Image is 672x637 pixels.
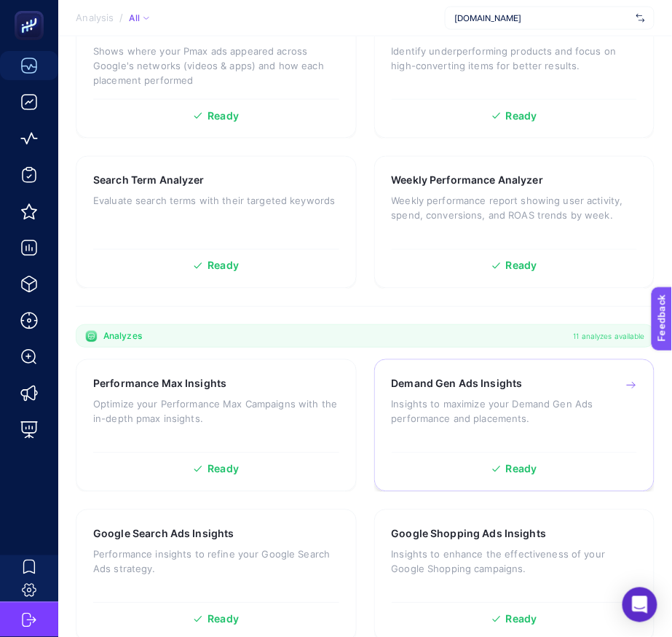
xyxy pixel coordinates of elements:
h3: Search Term Analyzer [93,173,205,188]
p: Evaluate search terms with their targeted keywords [93,194,339,208]
span: Analyzes [103,330,142,342]
p: Insights to maximize your Demand Gen Ads performance and placements. [392,397,638,426]
span: Feedback [9,4,55,16]
p: Insights to enhance the effectiveness of your Google Shopping campaigns. [392,547,638,577]
img: svg%3e [636,11,645,26]
p: Identify underperforming products and focus on high-converting items for better results. [392,44,638,73]
p: Optimize your Performance Max Campaigns with the in-depth pmax insights. [93,397,339,426]
h3: Google Shopping Ads Insights [392,527,547,542]
p: Weekly performance report showing user activity, spend, conversions, and ROAS trends by week. [392,194,638,223]
span: Ready [506,261,537,271]
span: / [119,12,123,23]
a: Search Term AnalyzerEvaluate search terms with their targeted keywordsReady [76,156,357,289]
span: Ready [506,111,537,121]
div: All [129,12,149,24]
span: Ready [207,111,239,121]
span: Ready [207,464,239,474]
span: Ready [207,261,239,271]
span: Ready [506,614,537,625]
a: Pmax Placement AnalyzerShows where your Pmax ads appeared across Google's networks (videos & apps... [76,6,357,138]
a: Performance Max InsightsOptimize your Performance Max Campaigns with the in-depth pmax insights.R... [76,359,357,492]
span: Ready [506,464,537,474]
h3: Weekly Performance Analyzer [392,173,544,188]
span: 11 analyzes available [574,330,645,342]
a: Weekly Performance AnalyzerWeekly performance report showing user activity, spend, conversions, a... [374,156,655,289]
span: Ready [207,614,239,625]
span: [DOMAIN_NAME] [454,12,631,24]
a: Product Performance AnalyzerIdentify underperforming products and focus on high-converting items ... [374,6,655,138]
h3: Google Search Ads Insights [93,527,234,542]
p: Shows where your Pmax ads appeared across Google's networks (videos & apps) and how each placemen... [93,44,339,87]
span: Analysis [76,12,114,24]
p: Performance insights to refine your Google Search Ads strategy. [93,547,339,577]
a: Demand Gen Ads InsightsInsights to maximize your Demand Gen Ads performance and placements.Ready [374,359,655,492]
div: Open Intercom Messenger [622,587,657,622]
h3: Performance Max Insights [93,377,226,391]
h3: Demand Gen Ads Insights [392,377,523,391]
